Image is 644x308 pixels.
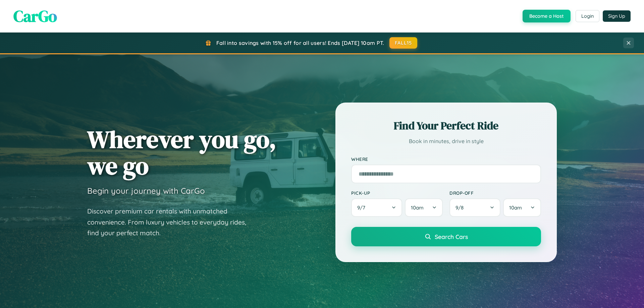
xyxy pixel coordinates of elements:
[351,190,443,196] label: Pick-up
[87,126,276,179] h1: Wherever you go, we go
[351,156,541,162] label: Where
[351,227,541,246] button: Search Cars
[351,198,402,217] button: 9/7
[405,198,443,217] button: 10am
[351,118,541,133] h2: Find Your Perfect Ride
[523,10,571,22] button: Become a Host
[603,10,631,22] button: Sign Up
[357,204,369,211] span: 9 / 7
[455,204,467,211] span: 9 / 8
[576,10,599,22] button: Login
[449,190,541,196] label: Drop-off
[13,5,57,27] span: CarGo
[87,186,205,196] h3: Begin your journey with CarGo
[503,198,541,217] button: 10am
[389,37,418,49] button: FALL15
[435,233,468,240] span: Search Cars
[87,206,255,239] p: Discover premium car rentals with unmatched convenience. From luxury vehicles to everyday rides, ...
[509,204,522,211] span: 10am
[216,40,384,46] span: Fall into savings with 15% off for all users! Ends [DATE] 10am PT.
[449,198,500,217] button: 9/8
[411,204,424,211] span: 10am
[351,136,541,146] p: Book in minutes, drive in style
